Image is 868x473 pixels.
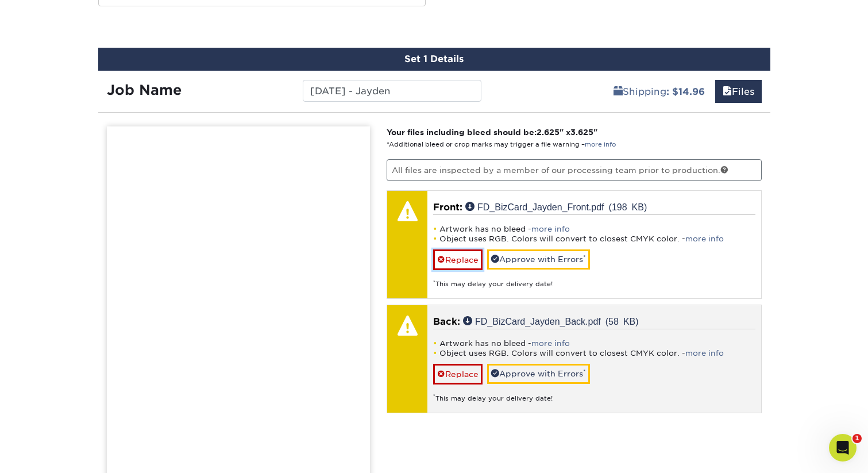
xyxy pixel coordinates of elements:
[433,339,755,348] li: Artwork has no bleed -
[107,82,182,98] strong: Job Name
[531,225,570,233] a: more info
[303,80,481,102] input: Enter a job name
[433,249,483,270] a: Replace
[433,348,755,358] li: Object uses RGB. Colors will convert to closest CMYK color. -
[433,202,462,213] span: Front:
[387,159,762,181] p: All files are inspected by a member of our processing team prior to production.
[715,80,762,103] a: Files
[666,86,705,97] b: : $14.96
[465,202,647,211] a: FD_BizCard_Jayden_Front.pdf (198 KB)
[829,434,857,462] iframe: Intercom live chat
[723,86,732,97] span: files
[487,364,590,383] a: Approve with Errors*
[852,434,862,443] span: 1
[433,316,460,327] span: Back:
[531,339,570,348] a: more info
[98,48,770,71] div: Set 1 Details
[685,234,724,243] a: more info
[570,128,593,137] span: 3.625
[585,141,616,148] a: more info
[606,80,712,103] a: Shipping: $14.96
[433,234,755,244] li: Object uses RGB. Colors will convert to closest CMYK color. -
[463,316,639,325] a: FD_BizCard_Jayden_Back.pdf (58 KB)
[387,141,616,148] small: *Additional bleed or crop marks may trigger a file warning –
[433,224,755,234] li: Artwork has no bleed -
[537,128,560,137] span: 2.625
[433,364,483,384] a: Replace
[614,86,623,97] span: shipping
[487,249,590,269] a: Approve with Errors*
[685,349,724,357] a: more info
[433,270,755,289] div: This may delay your delivery date!
[387,128,597,137] strong: Your files including bleed should be: " x "
[433,384,755,403] div: This may delay your delivery date!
